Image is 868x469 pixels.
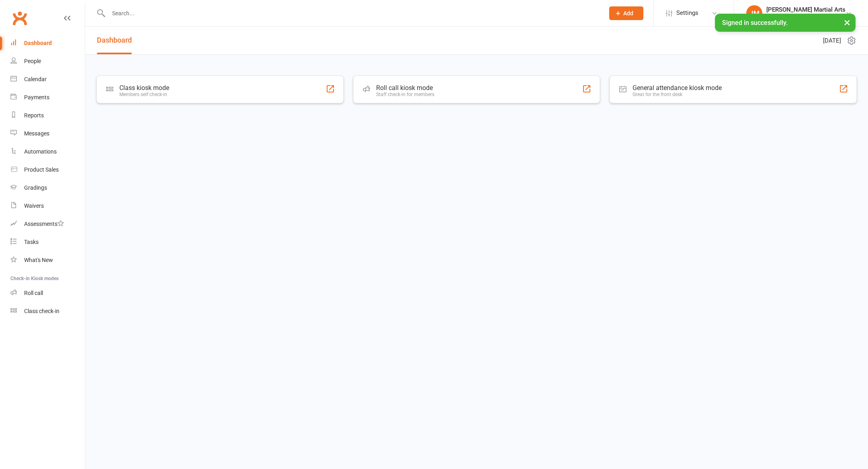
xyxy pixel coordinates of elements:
[10,8,30,28] a: Clubworx
[376,84,434,92] div: Roll call kiosk mode
[97,27,132,54] a: Dashboard
[840,14,854,31] button: ×
[10,88,85,106] a: Payments
[106,8,599,19] input: Search...
[823,36,841,45] span: [DATE]
[24,166,59,173] div: Product Sales
[24,130,49,137] div: Messages
[24,40,52,46] div: Dashboard
[746,5,762,21] div: JM
[24,308,59,314] div: Class check-in
[10,34,85,52] a: Dashboard
[10,106,85,125] a: Reports
[24,184,47,191] div: Gradings
[10,52,85,70] a: People
[24,290,43,296] div: Roll call
[10,143,85,161] a: Automations
[24,112,44,119] div: Reports
[24,94,49,100] div: Payments
[10,179,85,197] a: Gradings
[119,84,169,92] div: Class kiosk mode
[24,76,47,82] div: Calendar
[24,239,39,245] div: Tasks
[10,125,85,143] a: Messages
[10,233,85,251] a: Tasks
[10,251,85,269] a: What's New
[24,148,57,155] div: Automations
[10,197,85,215] a: Waivers
[633,84,722,92] div: General attendance kiosk mode
[10,284,85,302] a: Roll call
[623,10,633,16] span: Add
[676,4,698,22] span: Settings
[10,302,85,320] a: Class kiosk mode
[24,257,53,263] div: What's New
[10,70,85,88] a: Calendar
[376,92,434,97] div: Staff check-in for members
[609,6,643,20] button: Add
[10,215,85,233] a: Assessments
[722,19,788,27] span: Signed in successfully.
[24,221,64,227] div: Assessments
[24,58,41,64] div: People
[24,203,44,209] div: Waivers
[766,13,845,20] div: [PERSON_NAME] Martial Arts
[10,161,85,179] a: Product Sales
[766,6,845,13] div: [PERSON_NAME] Martial Arts
[119,92,169,97] div: Members self check-in
[633,92,722,97] div: Great for the front desk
